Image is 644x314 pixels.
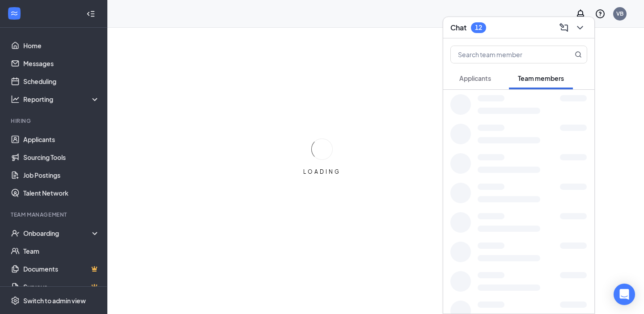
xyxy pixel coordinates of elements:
button: ComposeMessage [557,21,571,35]
div: 12 [475,24,482,31]
svg: QuestionInfo [595,8,606,19]
div: VB [616,10,623,17]
a: DocumentsCrown [23,260,100,278]
div: Onboarding [23,229,92,238]
svg: UserCheck [11,229,20,238]
svg: Settings [11,296,20,305]
a: Sourcing Tools [23,148,100,166]
a: Home [23,37,100,54]
a: Messages [23,54,100,72]
svg: Notifications [575,8,586,19]
div: Team Management [11,211,98,218]
svg: Analysis [11,95,20,104]
div: Reporting [23,95,100,104]
svg: MagnifyingGlass [575,51,582,58]
a: SurveysCrown [23,278,100,296]
div: Switch to admin view [23,296,86,305]
svg: ComposeMessage [559,22,569,33]
svg: WorkstreamLogo [10,9,19,18]
a: Scheduling [23,72,100,90]
a: Talent Network [23,184,100,202]
h3: Chat [450,23,466,33]
a: Job Postings [23,166,100,184]
div: LOADING [300,168,344,176]
a: Team [23,242,100,260]
div: Hiring [11,117,98,125]
input: Search team member [451,46,557,63]
a: Applicants [23,130,100,148]
svg: Collapse [86,9,95,18]
button: ChevronDown [573,21,587,35]
span: Team members [518,74,564,82]
svg: ChevronDown [575,22,585,33]
div: Open Intercom Messenger [614,284,635,305]
span: Applicants [459,74,491,82]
